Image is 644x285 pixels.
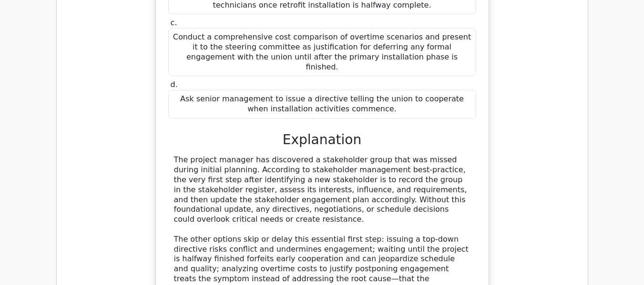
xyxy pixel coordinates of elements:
[168,28,476,76] div: Conduct a comprehensive cost comparison of overtime scenarios and present it to the steering comm...
[171,18,177,27] span: c.
[171,80,178,89] span: d.
[168,90,476,118] div: Ask senior management to issue a directive telling the union to cooperate when installation activ...
[174,132,470,148] h3: Explanation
